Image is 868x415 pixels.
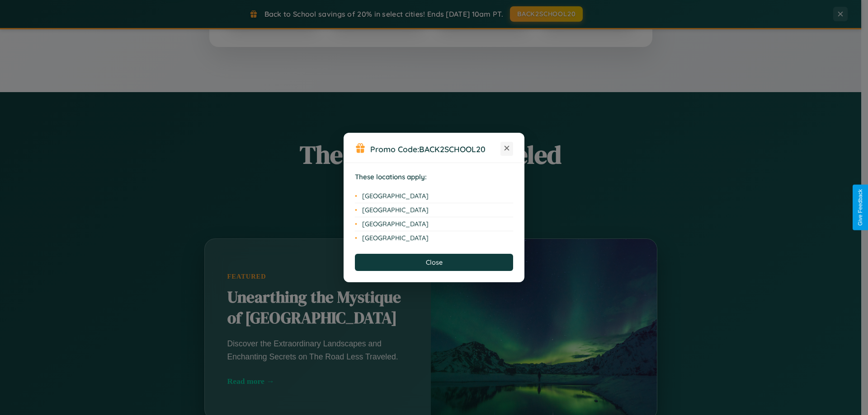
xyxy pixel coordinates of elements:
li: [GEOGRAPHIC_DATA] [355,231,513,245]
h3: Promo Code: [370,144,500,154]
button: Close [355,254,513,271]
li: [GEOGRAPHIC_DATA] [355,203,513,217]
li: [GEOGRAPHIC_DATA] [355,189,513,203]
div: Give Feedback [857,189,863,226]
b: BACK2SCHOOL20 [419,144,486,154]
strong: These locations apply: [355,173,427,181]
li: [GEOGRAPHIC_DATA] [355,217,513,231]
